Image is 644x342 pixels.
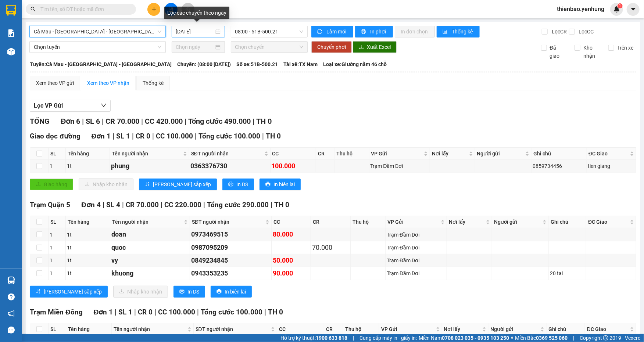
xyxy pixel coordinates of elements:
th: Thu hộ [343,323,379,335]
span: printer [361,29,367,35]
span: | [132,132,134,140]
sup: 1 [618,3,623,8]
button: Chuyển phơi [311,41,352,53]
span: Lọc VP Gửi [34,101,63,110]
strong: 1900 633 818 [316,335,347,341]
span: TH 0 [274,201,289,209]
div: 0849234845 [191,255,270,266]
span: message [8,327,15,334]
span: Lọc CR [549,28,568,36]
span: Kho nhận [580,44,603,60]
span: Đơn 1 [94,308,113,316]
span: CR : [6,48,17,56]
span: Đơn 4 [81,201,101,209]
span: SĐT người nhận [192,218,264,226]
th: Tên hàng [66,323,112,335]
span: CC 100.000 [158,308,195,316]
span: Chuyến: (08:00 [DATE]) [177,60,231,68]
span: CR 70.000 [126,201,159,209]
span: Chọn tuyến [34,42,161,53]
input: Tìm tên, số ĐT hoặc mã đơn [40,5,127,13]
span: sort-ascending [36,289,41,295]
span: Lọc CC [576,28,595,36]
button: file-add [165,3,178,16]
span: In biên lai [273,180,295,188]
th: Ghi chú [532,148,587,160]
span: Miền Nam [419,334,509,342]
span: Tên người nhận [112,150,182,158]
td: doan [110,228,190,241]
button: printerIn DS [173,286,205,298]
span: SL 1 [118,308,132,316]
div: 1 [50,256,64,264]
span: | [203,201,205,209]
div: khuong [111,268,189,278]
span: SL 6 [86,117,100,126]
span: CC 420.000 [145,117,183,126]
button: uploadGiao hàng [30,179,73,190]
span: Hỗ trợ kỹ thuật: [280,334,347,342]
button: printerIn DS [222,179,254,190]
span: caret-down [630,6,637,12]
th: SL [49,148,66,160]
div: tien giang [588,162,635,170]
span: Đơn 1 [92,132,111,140]
div: Thống kê [143,79,164,87]
th: Tên hàng [66,216,110,228]
span: Nơi lấy [444,325,481,333]
div: 0363376730 [190,161,269,171]
span: SL 4 [106,201,120,209]
div: 1 [50,231,64,239]
div: 1 [50,244,64,252]
td: Trạm Đầm Dơi [386,228,447,241]
div: 1t [67,244,109,252]
button: Lọc VP Gửi [30,100,111,112]
td: 0987095209 [190,241,272,254]
div: 1 [50,162,64,170]
span: printer [265,181,271,187]
span: | [115,308,117,316]
span: VP Gửi [387,218,439,226]
span: plus [151,7,157,12]
td: Trạm Đầm Dơi [386,254,447,267]
div: Trạm Quận 5 [6,6,47,24]
span: Thống kê [452,28,474,36]
span: CC 100.000 [156,132,193,140]
strong: 0369 525 060 [536,335,568,341]
th: Thu hộ [334,148,369,160]
span: Tổng cước 100.000 [198,132,260,140]
span: Tên người nhận [114,325,186,333]
span: [PERSON_NAME] sắp xếp [153,180,211,188]
span: Miền Bắc [515,334,568,342]
div: 0859734456 [533,162,585,170]
button: caret-down [627,3,640,16]
button: In đơn chọn [395,26,435,37]
div: 1t [67,231,109,239]
th: SL [49,323,66,335]
td: Trạm Đầm Dơi [369,160,430,173]
div: Xem theo VP gửi [36,79,74,87]
button: downloadXuất Excel [353,41,397,53]
td: khuong [110,267,190,280]
div: 50.000 [273,255,310,266]
span: CR 70.000 [105,117,139,126]
button: sort-ascending[PERSON_NAME] sắp xếp [30,286,108,298]
span: sort-ascending [145,181,150,187]
span: | [197,308,199,316]
span: Người gửi [477,150,524,158]
span: | [82,117,84,126]
div: 80.000 [273,229,310,240]
span: printer [228,181,233,187]
span: SL 1 [116,132,130,140]
span: TH 0 [256,117,272,126]
div: 100.000 [272,161,315,171]
div: 1t [67,269,109,277]
span: Trạm Miền Đông [30,308,83,316]
div: 0394244722 [53,33,104,43]
span: Xuất Excel [367,43,391,51]
input: Chọn ngày [176,43,214,51]
img: warehouse-icon [7,48,15,55]
span: | [185,117,186,126]
div: Trạm Gạch Gốc [53,6,104,24]
span: Loại xe: Giường nằm 46 chỗ [323,60,387,68]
